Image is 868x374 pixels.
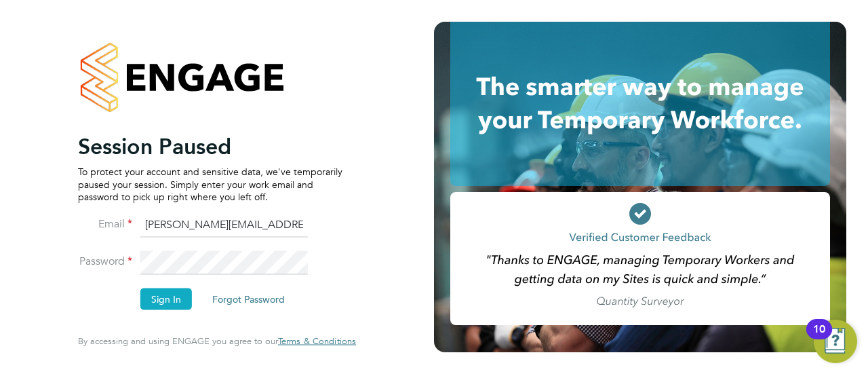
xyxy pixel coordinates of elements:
label: Email [78,217,132,231]
a: Terms & Conditions [278,336,356,347]
input: Enter your work email... [140,212,308,237]
button: Forgot Password [201,288,296,310]
span: By accessing and using ENGAGE you agree to our [78,335,356,347]
label: Password [78,255,132,269]
h2: Session Paused [78,133,342,160]
button: Sign In [140,288,192,310]
div: 10 [813,329,825,347]
button: Open Resource Center, 10 new notifications [814,320,857,363]
p: To protect your account and sensitive data, we've temporarily paused your session. Simply enter y... [78,166,342,203]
